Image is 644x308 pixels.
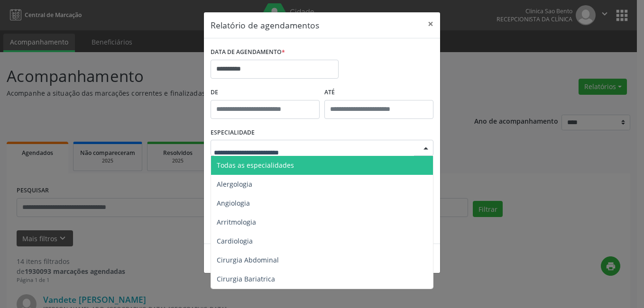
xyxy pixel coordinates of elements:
span: Arritmologia [217,217,256,226]
span: Cirurgia Bariatrica [217,274,275,283]
label: De [211,85,320,100]
span: Alergologia [217,180,252,189]
button: Close [421,12,440,36]
h5: Relatório de agendamentos [211,19,319,31]
label: DATA DE AGENDAMENTO [211,45,285,60]
span: Cirurgia Abdominal [217,255,279,264]
label: ATÉ [324,85,433,100]
span: Cardiologia [217,236,253,245]
span: Todas as especialidades [217,161,294,170]
label: ESPECIALIDADE [211,126,255,140]
span: Angiologia [217,199,250,208]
